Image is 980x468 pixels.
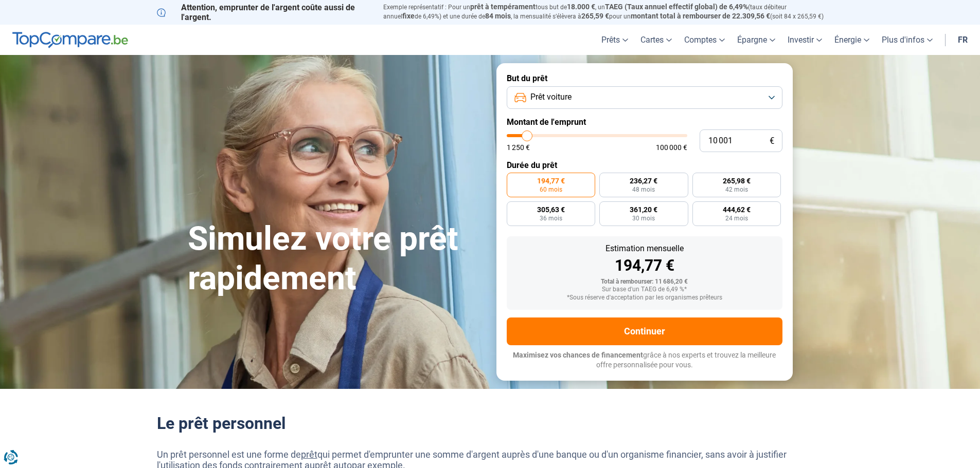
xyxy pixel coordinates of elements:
[678,25,731,55] a: Comptes
[656,144,687,151] span: 100 000 €
[12,32,128,48] img: TopCompare
[723,206,751,213] span: 444,62 €
[530,91,572,103] span: Prêt voiture
[540,186,562,193] span: 60 mois
[723,177,751,184] span: 265,98 €
[507,86,782,109] button: Prêt voiture
[402,12,415,20] span: fixe
[952,25,974,55] a: fr
[537,206,565,213] span: 305,63 €
[595,25,634,55] a: Prêts
[567,3,595,11] span: 18.000 €
[537,177,565,184] span: 194,77 €
[515,245,774,253] div: Estimation mensuelle
[507,73,782,83] label: But du prêt
[157,3,371,22] p: Attention, emprunter de l'argent coûte aussi de l'argent.
[876,25,939,55] a: Plus d'infos
[507,317,782,345] button: Continuer
[515,258,774,273] div: 194,77 €
[770,137,774,145] span: €
[581,12,609,20] span: 265,59 €
[605,3,748,11] span: TAEG (Taux annuel effectif global) de 6,49%
[630,206,657,213] span: 361,20 €
[781,25,828,55] a: Investir
[507,160,782,170] label: Durée du prêt
[731,25,781,55] a: Épargne
[630,177,657,184] span: 236,27 €
[540,215,562,221] span: 36 mois
[515,294,774,302] div: *Sous réserve d'acceptation par les organismes prêteurs
[507,350,782,370] p: grâce à nos experts et trouvez la meilleure offre personnalisée pour vous.
[188,219,484,298] h1: Simulez votre prêt rapidement
[631,12,770,20] span: montant total à rembourser de 22.309,56 €
[632,215,655,221] span: 30 mois
[513,351,643,359] span: Maximisez vos chances de financement
[507,117,782,127] label: Montant de l'emprunt
[725,186,748,193] span: 42 mois
[725,215,748,221] span: 24 mois
[470,3,536,11] span: prêt à tempérament
[632,186,655,193] span: 48 mois
[828,25,876,55] a: Énergie
[634,25,678,55] a: Cartes
[157,414,824,433] h2: Le prêt personnel
[515,278,774,286] div: Total à rembourser: 11 686,20 €
[507,144,530,151] span: 1 250 €
[485,12,511,20] span: 84 mois
[515,286,774,293] div: Sur base d'un TAEG de 6,49 %*
[301,449,317,460] a: prêt
[383,3,824,21] p: Exemple représentatif : Pour un tous but de , un (taux débiteur annuel de 6,49%) et une durée de ...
